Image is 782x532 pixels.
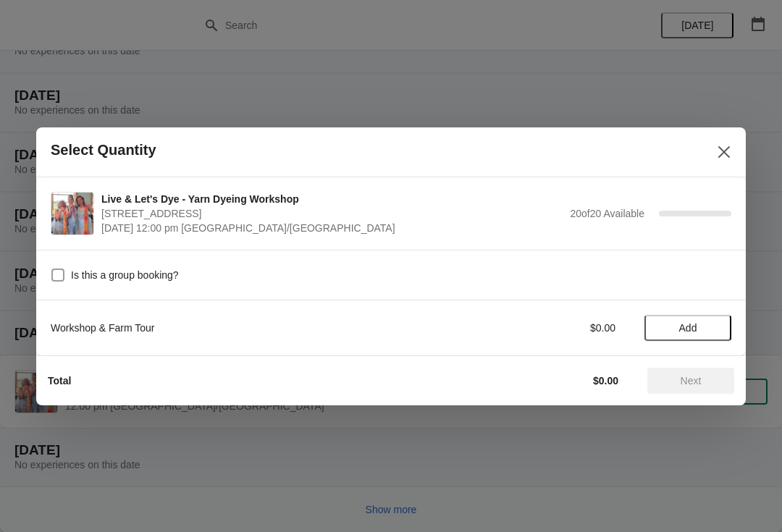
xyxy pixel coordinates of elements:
[71,268,179,282] span: Is this a group booking?
[482,321,615,335] div: $0.00
[51,321,453,335] div: Workshop & Farm Tour
[101,206,563,221] span: [STREET_ADDRESS]
[48,375,71,387] strong: Total
[101,221,563,235] span: [DATE] 12:00 pm [GEOGRAPHIC_DATA]/[GEOGRAPHIC_DATA]
[711,139,737,165] button: Close
[101,192,563,206] span: Live & Let's Dye - Yarn Dyeing Workshop
[570,208,644,219] span: 20 of 20 Available
[51,193,93,235] img: Live & Let's Dye - Yarn Dyeing Workshop | 5627 Route 12, Tyne Valley, PE, Canada | October 22 | 1...
[679,322,697,334] span: Add
[644,315,731,341] button: Add
[593,375,618,387] strong: $0.00
[51,142,156,159] h2: Select Quantity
